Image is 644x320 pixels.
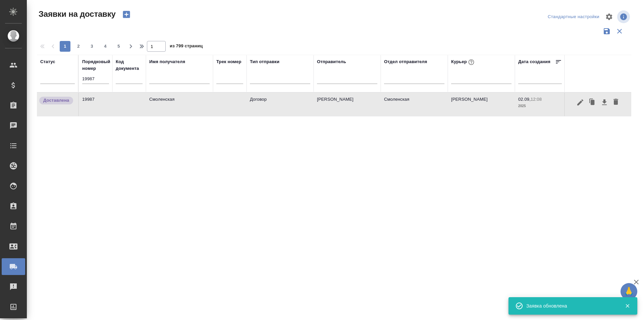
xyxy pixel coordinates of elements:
p: Доставлена [43,97,69,104]
div: Курьер [451,58,476,66]
span: Заявки на доставку [37,9,116,19]
button: 3 [87,41,97,52]
button: Сохранить фильтры [600,25,613,38]
td: [PERSON_NAME] [314,93,381,116]
div: Порядковый номер [82,58,110,72]
p: 12:08 [531,97,542,102]
span: Настроить таблицу [601,9,617,25]
button: Скачать [599,96,610,109]
button: 2 [73,41,84,52]
button: 5 [113,41,124,52]
span: 3 [87,43,97,50]
span: 4 [100,43,111,50]
td: [PERSON_NAME] [448,93,515,116]
span: 5 [113,43,124,50]
button: Сбросить фильтры [613,25,626,38]
td: Смоленская [146,93,213,116]
button: 🙏 [621,283,637,300]
div: Заявка обновлена [526,303,615,309]
td: Смоленская [381,93,448,116]
p: 02.09, [518,97,531,102]
td: Договор [247,93,314,116]
button: Удалить [610,96,622,109]
div: Трек номер [216,58,241,65]
div: Дата создания [518,58,550,65]
span: Посмотреть информацию [617,10,631,23]
div: Отправитель [317,58,346,65]
td: 19987 [79,93,112,116]
button: Редактировать [575,96,586,109]
div: Отдел отправителя [384,58,427,65]
span: 2 [73,43,84,50]
button: 4 [100,41,111,52]
button: Клонировать [586,96,599,109]
div: Тип отправки [250,58,279,65]
span: из 799 страниц [170,42,203,52]
button: Закрыть [621,303,634,309]
p: 2025 [518,103,562,109]
div: split button [546,12,601,22]
span: 🙏 [623,284,635,299]
button: Создать [118,9,135,20]
div: Код документа [116,58,143,72]
div: Документы доставлены, фактическая дата доставки проставиться автоматически [39,96,75,105]
div: Статус [40,58,55,65]
button: При выборе курьера статус заявки автоматически поменяется на «Принята» [467,58,476,66]
div: Имя получателя [149,58,185,65]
